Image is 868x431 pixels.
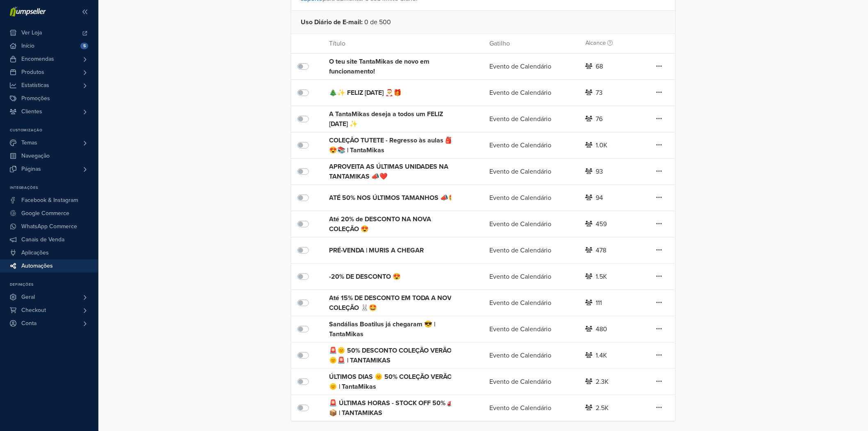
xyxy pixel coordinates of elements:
[483,377,579,387] div: Evento de Calendário
[329,135,457,155] div: COLEÇÂO TUTETE - Regresso às aulas 🎒😍📚 | TantaMikas
[10,128,98,133] p: Customização
[596,114,603,124] div: 76
[21,304,46,317] span: Checkout
[21,220,77,233] span: WhatsApp Commerce
[483,193,579,203] div: Evento de Calendário
[483,167,579,177] div: Evento de Calendário
[329,346,457,365] div: 🚨🌞 50% DESCONTO COLEÇÃO VERÃO 🌞🚨 | TANTAMIKAS
[21,149,50,163] span: Navegação
[483,39,579,48] div: Gatilho
[21,105,42,118] span: Clientes
[596,377,609,387] div: 2.3K
[329,245,457,255] div: PRÉ-VENDA | MURIS A CHEGAR
[596,167,603,177] div: 93
[483,298,579,308] div: Evento de Calendário
[21,79,49,92] span: Estatísticas
[21,66,44,79] span: Produtos
[329,398,457,418] div: 🚨 ÚLTIMAS HORAS - STOCK OFF 50% 🚛📦 | TANTAMIKAS
[483,88,579,98] div: Evento de Calendário
[291,10,676,34] div: 0 de 500
[323,39,483,48] div: Título
[329,214,457,234] div: Até 20% de DESCONTO NA NOVA COLEÇÃO 😍
[483,140,579,150] div: Evento de Calendário
[596,403,609,413] div: 2.5K
[80,43,88,49] span: 5
[585,39,613,48] label: Alcance
[596,298,602,308] div: 111
[329,193,457,203] div: ATÉ 50% NOS ÚLTIMOS TAMANHOS 📣🤩
[21,26,42,39] span: Ver Loja
[483,403,579,413] div: Evento de Calendário
[329,162,457,181] div: APROVEITA AS ÚLTIMAS UNIDADES NA TANTAMIKAS 📣❤️
[21,53,54,66] span: Encomendas
[483,272,579,282] div: Evento de Calendário
[10,186,98,190] p: Integrações
[329,272,457,282] div: -20% DE DESCONTO 😍
[596,272,608,282] div: 1.5K
[21,136,37,149] span: Temas
[329,109,457,129] div: A TantaMikas deseja a todos um FELIZ [DATE] ✨
[21,233,64,246] span: Canais de Venda
[21,259,53,273] span: Automações
[483,351,579,360] div: Evento de Calendário
[483,324,579,334] div: Evento de Calendário
[21,194,78,207] span: Facebook & Instagram
[21,317,37,330] span: Conta
[329,372,457,392] div: ÚLTIMOS DIAS 🌞 50% COLEÇÃO VERÃO 🌞 | TantaMikas
[301,17,363,27] span: Uso Diário de E-mail :
[596,324,608,334] div: 480
[483,219,579,229] div: Evento de Calendário
[596,245,607,255] div: 478
[21,291,35,304] span: Geral
[483,62,579,71] div: Evento de Calendário
[596,140,608,150] div: 1.0K
[329,293,457,313] div: Até 15% DE DESCONTO EM TODA A NOVA COLEÇÃO 🐰🤩
[21,207,69,220] span: Google Commerce
[329,57,457,76] div: O teu site TantaMikas de novo em funcionamento!
[10,282,98,287] p: Definições
[596,88,603,98] div: 73
[596,193,603,203] div: 94
[596,219,607,229] div: 459
[483,245,579,255] div: Evento de Calendário
[21,39,34,53] span: Início
[21,163,41,176] span: Páginas
[596,351,608,360] div: 1.4K
[596,62,603,71] div: 68
[483,114,579,124] div: Evento de Calendário
[21,92,50,105] span: Promoções
[329,319,457,339] div: Sandálias Boatilus já chegaram 😎 | TantaMikas
[21,246,49,259] span: Aplicações
[329,88,457,98] div: 🎄✨ FELIZ [DATE] 🎅🎁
